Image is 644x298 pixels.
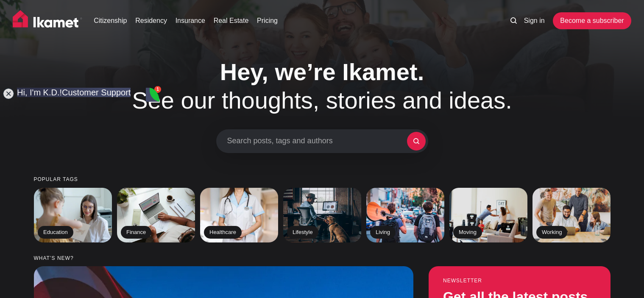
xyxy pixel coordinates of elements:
[536,226,567,239] h2: Working
[524,16,545,26] a: Sign in
[283,188,361,242] a: Lifestyle
[366,188,444,242] a: Living
[257,16,278,26] a: Pricing
[227,136,407,146] span: Search posts, tags and authors
[220,58,424,85] span: Hey, we’re Ikamet.
[443,278,596,284] small: Newsletter
[453,226,482,239] h2: Moving
[532,188,611,242] a: Working
[287,226,318,239] h2: Lifestyle
[200,188,278,242] a: Healthcare
[117,188,195,242] a: Finance
[204,226,242,239] h2: Healthcare
[553,12,631,29] a: Become a subscriber
[13,10,82,31] img: Ikamet home
[34,177,611,182] small: Popular tags
[214,16,249,26] a: Real Estate
[94,16,127,26] a: Citizenship
[176,16,205,26] a: Insurance
[449,188,527,242] a: Moving
[106,58,538,114] h1: See our thoughts, stories and ideas.
[34,256,611,261] small: What’s new?
[135,16,167,26] a: Residency
[370,226,396,239] h2: Living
